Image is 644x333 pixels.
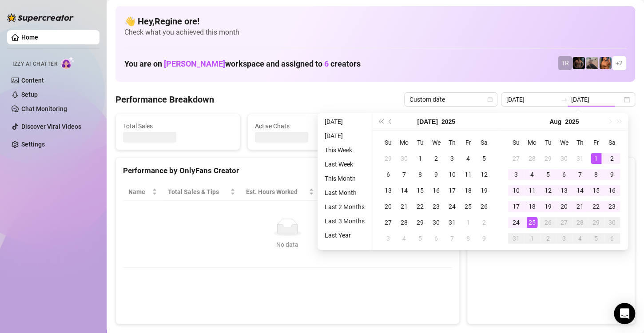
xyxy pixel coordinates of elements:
span: TR [561,58,569,68]
a: Chat Monitoring [21,105,67,112]
div: Performance by OnlyFans Creator [123,165,452,177]
span: [PERSON_NAME] [164,59,225,68]
th: Sales / Hour [319,183,379,201]
h1: You are on workspace and assigned to creators [124,59,361,69]
span: to [561,96,568,103]
span: 6 [324,59,329,68]
span: Total Sales [123,121,233,131]
input: Start date [506,95,557,104]
a: Discover Viral Videos [21,123,81,130]
span: Name [128,187,150,197]
th: Name [123,183,163,201]
th: Chat Conversion [379,183,452,201]
img: JG [599,57,612,69]
h4: Performance Breakdown [115,93,214,106]
span: Chat Conversion [384,187,440,197]
div: No data [132,240,443,250]
a: Content [21,77,44,84]
a: Home [21,34,38,41]
img: logo-BBDzfeDw.svg [7,13,74,22]
span: Check what you achieved this month [124,28,626,37]
img: Trent [572,57,585,69]
span: Messages Sent [386,121,496,131]
img: LC [586,57,598,69]
div: Est. Hours Worked [246,187,307,197]
span: + 2 [616,58,623,68]
span: Custom date [409,93,492,106]
span: calendar [487,97,493,102]
span: Total Sales & Tips [168,187,228,197]
span: Active Chats [255,121,365,131]
div: Sales by OnlyFans Creator [474,165,628,177]
a: Setup [21,91,38,98]
div: Open Intercom Messenger [614,303,635,324]
h4: 👋 Hey, Regine ore ! [124,15,626,28]
span: Izzy AI Chatter [12,60,57,68]
img: AI Chatter [61,56,75,69]
span: swap-right [561,96,568,103]
th: Total Sales & Tips [163,183,241,201]
span: Sales / Hour [325,187,366,197]
a: Settings [21,141,45,148]
input: End date [571,95,622,104]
